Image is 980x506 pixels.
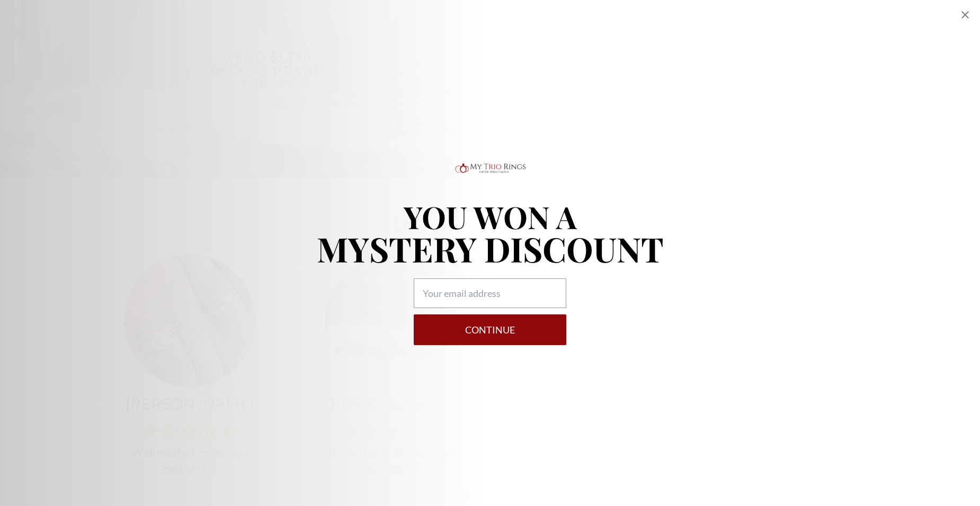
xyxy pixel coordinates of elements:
div: Close popup [959,8,972,21]
p: MYSTERY DISCOUNT [317,232,664,266]
button: Continue [414,314,566,345]
img: Logo [453,161,527,176]
p: YOU WON A [317,201,664,232]
input: Your email address [414,278,566,308]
